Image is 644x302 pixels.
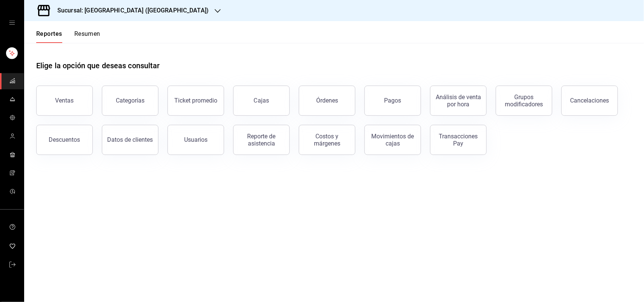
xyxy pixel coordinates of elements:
[299,86,355,116] button: Órdenes
[36,86,93,116] button: Ventas
[36,125,93,155] button: Descuentos
[496,86,552,116] button: Grupos modificadores
[299,125,355,155] button: Costos y márgenes
[304,133,350,147] div: Costos y márgenes
[51,6,209,15] h3: Sucursal: [GEOGRAPHIC_DATA] ([GEOGRAPHIC_DATA])
[102,125,158,155] button: Datos de clientes
[254,96,269,105] div: Cajas
[9,20,15,26] button: open drawer
[430,125,487,155] button: Transacciones Pay
[36,30,100,43] div: navigation tabs
[364,86,421,116] button: Pagos
[49,136,80,143] div: Descuentos
[174,97,217,104] div: Ticket promedio
[430,86,487,116] button: Análisis de venta por hora
[233,125,290,155] button: Reporte de asistencia
[102,86,158,116] button: Categorías
[168,125,224,155] button: Usuarios
[116,97,144,104] div: Categorías
[74,30,100,43] button: Resumen
[384,97,401,104] div: Pagos
[369,133,416,147] div: Movimientos de cajas
[316,97,338,104] div: Órdenes
[501,94,547,108] div: Grupos modificadores
[233,86,290,116] a: Cajas
[561,86,618,116] button: Cancelaciones
[36,30,62,43] button: Reportes
[435,133,482,147] div: Transacciones Pay
[36,60,160,71] h1: Elige la opción que deseas consultar
[435,94,482,108] div: Análisis de venta por hora
[570,97,609,104] div: Cancelaciones
[364,125,421,155] button: Movimientos de cajas
[184,136,207,143] div: Usuarios
[238,133,285,147] div: Reporte de asistencia
[55,97,74,104] div: Ventas
[168,86,224,116] button: Ticket promedio
[108,136,153,143] div: Datos de clientes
